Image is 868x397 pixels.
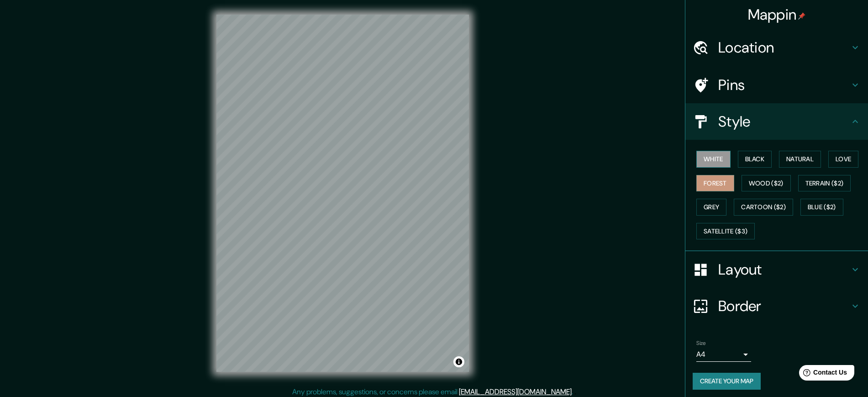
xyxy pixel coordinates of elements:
button: Cartoon ($2) [734,199,793,216]
h4: Location [718,38,850,57]
button: Grey [696,199,726,216]
div: A4 [696,347,751,362]
button: Satellite ($3) [696,223,755,240]
div: Border [685,288,868,324]
label: Size [696,339,706,347]
button: Forest [696,175,734,192]
button: Create your map [693,373,761,390]
button: Black [738,151,772,168]
div: Layout [685,251,868,288]
div: Pins [685,67,868,103]
h4: Border [718,297,850,315]
h4: Layout [718,260,850,279]
button: Wood ($2) [742,175,791,192]
div: Location [685,29,868,66]
button: Natural [779,151,821,168]
h4: Pins [718,76,850,94]
button: Terrain ($2) [798,175,851,192]
img: pin-icon.png [798,12,805,20]
a: [EMAIL_ADDRESS][DOMAIN_NAME] [459,387,572,397]
button: Blue ($2) [800,199,843,216]
canvas: Map [216,15,469,372]
h4: Mappin [748,5,806,24]
h4: Style [718,112,850,131]
iframe: Help widget launcher [787,361,858,387]
button: White [696,151,731,168]
button: Toggle attribution [453,356,464,367]
button: Love [828,151,858,168]
div: Style [685,103,868,140]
